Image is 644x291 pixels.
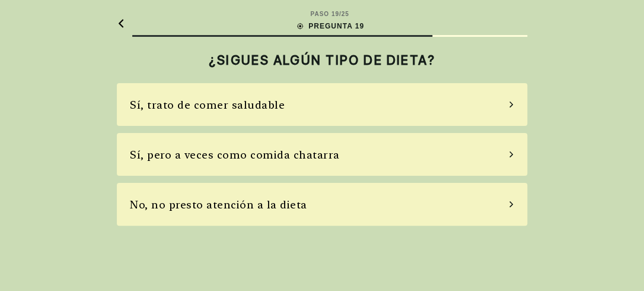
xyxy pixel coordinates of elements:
[130,97,285,113] div: Sí, trato de comer saludable
[130,147,340,163] div: Sí, pero a veces como comida chatarra
[130,197,307,213] div: No, no presto atención a la dieta
[117,52,527,68] h2: ¿SIGUES ALGÚN TIPO DE DIETA?
[295,21,364,31] div: PREGUNTA 19
[310,10,349,18] div: PASO 19 / 25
